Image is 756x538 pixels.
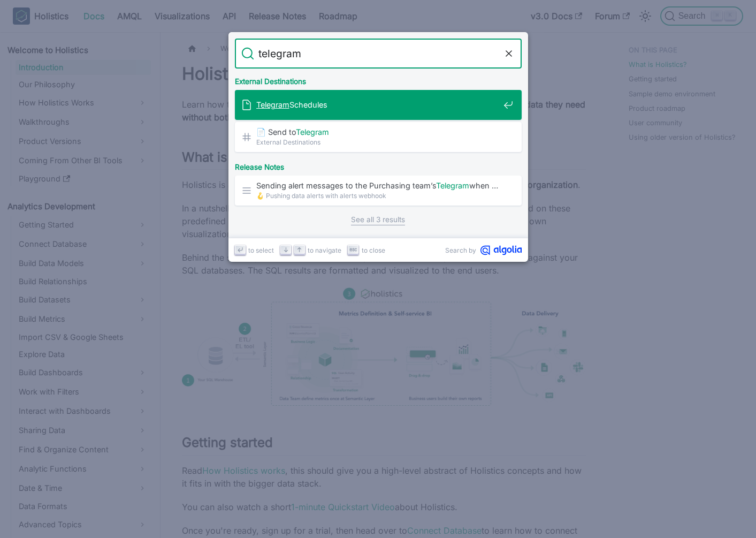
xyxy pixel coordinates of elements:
mark: Telegram [256,100,289,109]
span: to select [248,245,274,255]
svg: Escape key [349,246,357,254]
a: TelegramSchedules [235,90,522,120]
button: Clear the query [502,47,515,60]
svg: Arrow down [282,246,290,254]
a: Sending alert messages to the Purchasing team’sTelegramwhen …🪝 Pushing data alerts with alerts we... [235,176,522,206]
mark: Telegram [436,181,469,190]
span: to navigate [308,245,341,255]
a: Search byAlgolia [445,245,522,255]
span: to close [362,245,385,255]
svg: Arrow up [295,246,303,254]
span: 🪝 Pushing data alerts with alerts webhook [256,191,499,201]
span: 📄️ Send to [256,127,499,137]
svg: Algolia [480,245,522,255]
span: Schedules [256,100,499,110]
div: External Destinations [233,69,524,90]
span: Search by [445,245,476,255]
svg: Enter key [236,246,244,254]
mark: Telegram [296,127,329,137]
input: Search docs [254,39,502,69]
span: External Destinations [256,137,499,147]
div: Release Notes [233,154,524,176]
a: See all 3 results [351,214,405,225]
span: Sending alert messages to the Purchasing team’s when … [256,180,499,191]
a: 📄️ Send toTelegramExternal Destinations [235,122,522,152]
